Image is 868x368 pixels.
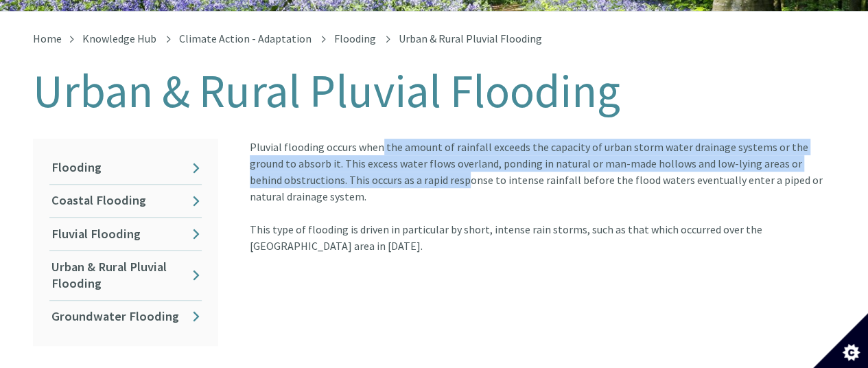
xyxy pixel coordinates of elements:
a: Urban & Rural Pluvial Flooding [49,251,202,299]
a: Fluvial Flooding [49,218,202,250]
a: Knowledge Hub [82,32,156,45]
a: Home [33,32,62,45]
button: Set cookie preferences [813,313,868,368]
a: Flooding [49,152,202,184]
a: Flooding [334,32,376,45]
article: Pluvial flooding occurs when the amount of rainfall exceeds the capacity of urban storm water dra... [239,139,836,254]
span: Urban & Rural Pluvial Flooding [399,32,542,45]
a: Climate Action - Adaptation [179,32,312,45]
a: Groundwater Flooding [49,301,202,333]
a: Coastal Flooding [49,185,202,217]
h1: Urban & Rural Pluvial Flooding [33,66,836,117]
